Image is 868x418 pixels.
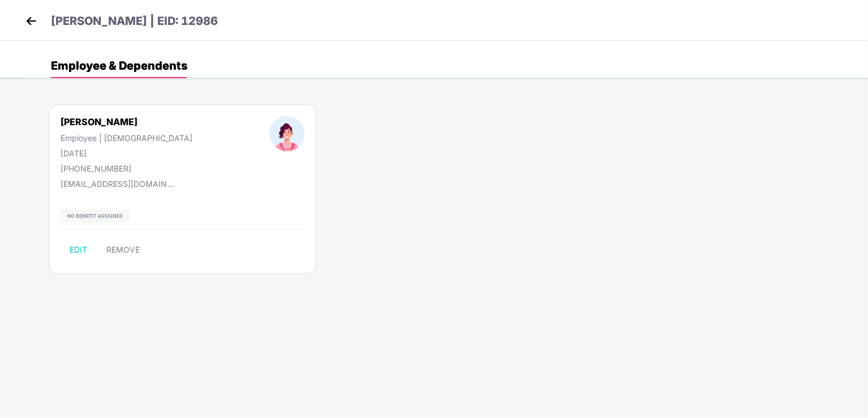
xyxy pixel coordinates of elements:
button: EDIT [61,241,96,259]
button: REMOVE [97,241,149,259]
img: svg+xml;base64,PHN2ZyB4bWxucz0iaHR0cDovL3d3dy53My5vcmcvMjAwMC9zdmciIHdpZHRoPSIxMjIiIGhlaWdodD0iMj... [61,209,130,223]
span: REMOVE [106,245,140,254]
div: Employee | [DEMOGRAPHIC_DATA] [61,133,192,143]
div: [PHONE_NUMBER] [61,164,192,173]
img: back [23,12,40,29]
p: [PERSON_NAME] | EID: 12986 [51,12,218,30]
div: Employee & Dependents [51,60,187,71]
span: EDIT [70,245,87,254]
div: [PERSON_NAME] [61,116,192,127]
div: [DATE] [61,148,192,158]
img: profileImage [269,116,304,151]
div: [EMAIL_ADDRESS][DOMAIN_NAME] [61,179,174,189]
